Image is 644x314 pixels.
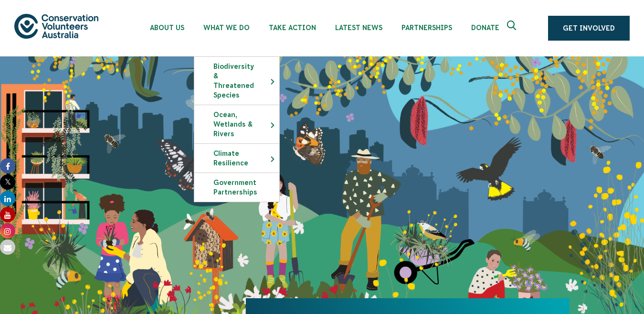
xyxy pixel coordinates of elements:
img: logo.svg [14,14,98,38]
li: Ocean, Wetlands & Rivers [194,105,280,143]
li: Climate Resilience [194,143,280,173]
span: Expand search box [507,21,519,36]
li: Biodiversity & Threatened Species [194,56,280,105]
span: Donate [471,24,499,32]
a: Climate Resilience [194,144,279,173]
a: Government Partnerships [194,173,279,202]
a: Biodiversity & Threatened Species [194,57,279,105]
span: About Us [150,24,184,32]
span: Take Action [269,24,316,32]
span: Partnerships [401,24,452,32]
span: What We Do [203,24,250,32]
a: Get Involved [548,16,630,41]
a: Ocean, Wetlands & Rivers [194,105,279,143]
span: Latest News [335,24,382,32]
button: Expand search box Close search box [501,17,524,40]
